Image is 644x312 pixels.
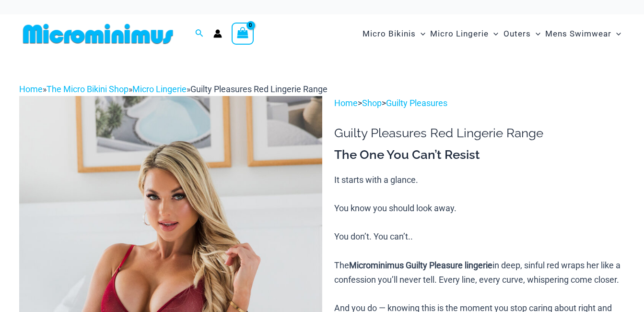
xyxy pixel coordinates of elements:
[360,19,428,48] a: Micro BikinisMenu ToggleMenu Toggle
[543,19,623,48] a: Mens SwimwearMenu ToggleMenu Toggle
[19,23,177,45] img: MM SHOP LOGO FLAT
[334,147,625,163] h3: The One You Can’t Resist
[489,22,498,46] span: Menu Toggle
[362,98,382,108] a: Shop
[334,98,358,108] a: Home
[334,126,625,141] h1: Guilty Pleasures Red Lingerie Range
[349,260,492,270] b: Microminimus Guilty Pleasure lingerie
[503,22,531,46] span: Outers
[430,22,489,46] span: Micro Lingerie
[545,22,611,46] span: Mens Swimwear
[611,22,621,46] span: Menu Toggle
[363,22,416,46] span: Micro Bikinis
[334,96,625,110] p: > >
[190,84,328,94] span: Guilty Pleasures Red Lingerie Range
[19,84,328,94] span: » » »
[428,19,501,48] a: Micro LingerieMenu ToggleMenu Toggle
[359,18,625,50] nav: Site Navigation
[19,84,43,94] a: Home
[531,22,540,46] span: Menu Toggle
[416,22,425,46] span: Menu Toggle
[501,19,543,48] a: OutersMenu ToggleMenu Toggle
[386,98,447,108] a: Guilty Pleasures
[47,84,129,94] a: The Micro Bikini Shop
[213,29,222,38] a: Account icon link
[232,23,254,45] a: View Shopping Cart, empty
[132,84,187,94] a: Micro Lingerie
[195,28,204,40] a: Search icon link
